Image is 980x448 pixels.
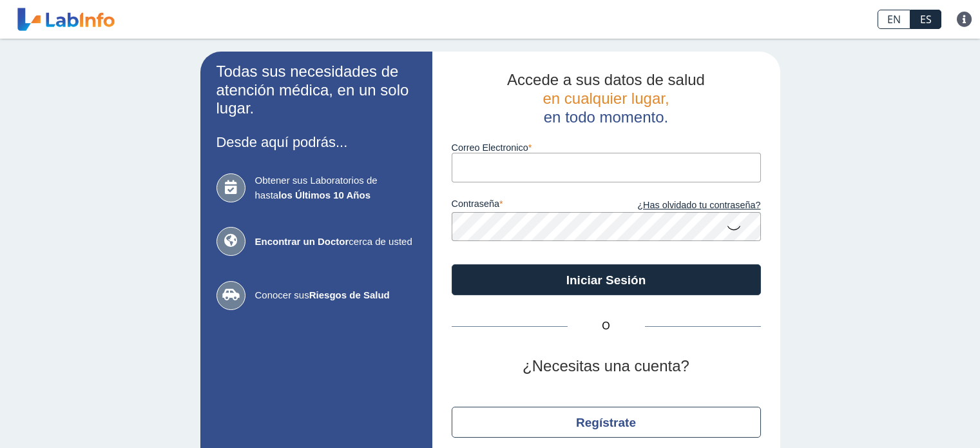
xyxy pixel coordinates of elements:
h2: ¿Necesitas una cuenta? [452,357,761,376]
label: Correo Electronico [452,142,761,153]
label: contraseña [452,199,606,213]
span: en cualquier lugar, [543,90,669,107]
span: cerca de usted [255,235,416,249]
span: Accede a sus datos de salud [507,71,705,88]
span: Obtener sus Laboratorios de hasta [255,173,416,202]
b: los Últimos 10 Años [278,190,370,200]
button: Regístrate [452,407,761,438]
a: EN [878,10,910,29]
a: ES [910,10,941,29]
a: ¿Has olvidado tu contraseña? [606,199,761,213]
button: Iniciar Sesión [452,264,761,295]
span: en todo momento. [544,108,668,126]
span: O [568,318,645,334]
h3: Desde aquí podrás... [216,134,416,150]
b: Riesgos de Salud [309,289,390,300]
b: Encontrar un Doctor [255,236,349,247]
span: Conocer sus [255,288,416,303]
h2: Todas sus necesidades de atención médica, en un solo lugar. [216,63,416,118]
